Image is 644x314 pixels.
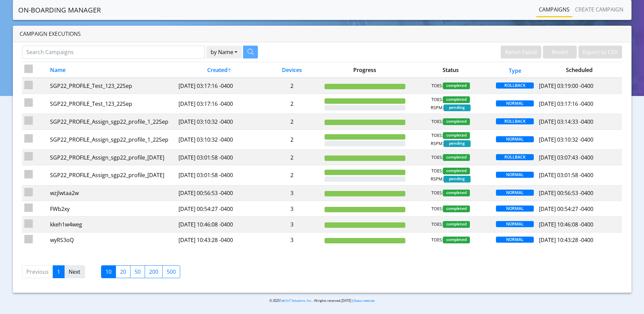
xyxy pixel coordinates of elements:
[431,104,444,111] span: RSPM:
[443,132,470,139] span: completed
[50,189,174,197] div: wzjlwtaa2w
[18,3,101,17] a: On-Boarding Manager
[176,94,262,114] td: [DATE] 03:17:16 -0400
[539,236,593,244] span: [DATE] 10:43:28 -0400
[431,140,444,147] span: RSPM:
[496,154,534,160] span: ROLLBACK
[176,217,262,232] td: [DATE] 10:46:08 -0400
[496,100,534,106] span: NORMAL
[536,62,622,78] th: Scheduled
[176,114,262,129] td: [DATE] 03:10:32 -0400
[431,118,443,125] span: TOES:
[431,168,443,174] span: TOES:
[431,190,443,196] span: TOES:
[280,298,312,303] a: Telit IoT Solutions, Inc.
[539,136,593,143] span: [DATE] 03:10:32 -0400
[206,46,242,58] button: by Name
[176,78,262,94] td: [DATE] 03:17:16 -0400
[50,220,174,228] div: kkeh1w4weg
[322,62,408,78] th: Progress
[443,82,470,89] span: completed
[176,185,262,201] td: [DATE] 00:56:53 -0400
[262,129,322,149] td: 2
[50,153,174,162] div: SGP22_PROFILE_Assign_sgp22_profile_[DATE]
[431,221,443,228] span: TOES:
[262,149,322,165] td: 2
[443,154,470,161] span: completed
[496,190,534,196] span: NORMAL
[496,206,534,212] span: NORMAL
[176,232,262,248] td: [DATE] 10:43:28 -0400
[501,46,541,58] button: Rerun Failed
[496,237,534,243] span: NORMAL
[50,118,174,126] div: SGP22_PROFILE_Assign_sgp22_profile_1_22Sep
[431,132,443,139] span: TOES:
[145,265,163,278] label: 200
[431,206,443,212] span: TOES:
[443,118,470,125] span: completed
[50,82,174,90] div: SGP22_PROFILE_Test_123_22Sep
[53,265,65,278] a: 1
[572,3,626,16] a: Create campaign
[539,221,593,228] span: [DATE] 10:46:08 -0400
[443,190,470,196] span: completed
[50,236,174,244] div: wyRS3oQ
[496,136,534,142] span: NORMAL
[130,265,145,278] label: 50
[50,205,174,213] div: FWb2xy
[443,96,470,103] span: completed
[262,165,322,185] td: 2
[539,154,593,161] span: [DATE] 03:07:43 -0400
[443,237,470,243] span: completed
[176,165,262,185] td: [DATE] 03:01:58 -0400
[443,221,470,228] span: completed
[539,100,593,107] span: [DATE] 03:17:16 -0400
[543,46,577,58] button: Revert
[176,201,262,217] td: [DATE] 00:54:27 -0400
[431,176,444,183] span: RSPM:
[444,176,471,183] span: pending
[444,104,471,111] span: pending
[578,46,622,58] button: Export to CSV
[539,171,593,179] span: [DATE] 03:01:58 -0400
[408,62,494,78] th: Status
[431,96,443,103] span: TOES:
[162,265,180,278] label: 500
[64,265,85,278] a: Next
[48,62,176,78] th: Name
[262,114,322,129] td: 2
[444,140,471,147] span: pending
[496,221,534,227] span: NORMAL
[262,62,322,78] th: Devices
[50,136,174,144] div: SGP22_PROFILE_Assign_sgp22_profile_1_22Sep
[13,26,631,42] div: Campaign Executions
[494,62,536,78] th: Type
[50,100,174,108] div: SGP22_PROFILE_Test_123_22Sep
[176,129,262,149] td: [DATE] 03:10:32 -0400
[431,237,443,243] span: TOES:
[496,82,534,89] span: ROLLBACK
[431,82,443,89] span: TOES:
[262,201,322,217] td: 3
[496,118,534,124] span: ROLLBACK
[176,62,262,78] th: Created
[539,189,593,197] span: [DATE] 00:56:53 -0400
[101,265,116,278] label: 10
[262,94,322,114] td: 2
[166,298,478,303] p: © 2025 . All rights reserved.[DATE] |
[50,171,174,179] div: SGP22_PROFILE_Assign_sgp22_profile_[DATE]
[354,298,375,303] a: Status website
[539,118,593,125] span: [DATE] 03:14:33 -0400
[176,149,262,165] td: [DATE] 03:01:58 -0400
[443,206,470,212] span: completed
[539,205,593,213] span: [DATE] 00:54:27 -0400
[443,168,470,174] span: completed
[262,217,322,232] td: 3
[116,265,130,278] label: 20
[262,232,322,248] td: 3
[22,46,205,58] input: Search Campaigns
[539,82,593,90] span: [DATE] 03:19:00 -0400
[536,3,572,16] a: Campaigns
[262,78,322,94] td: 2
[262,185,322,201] td: 3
